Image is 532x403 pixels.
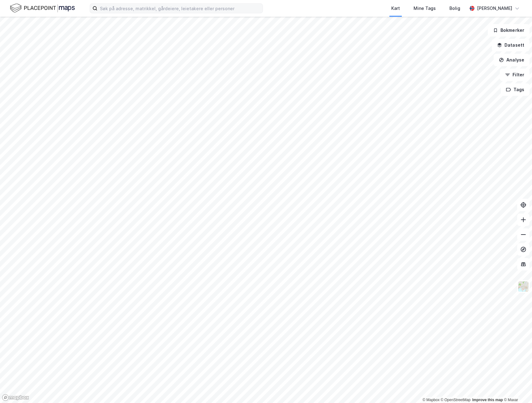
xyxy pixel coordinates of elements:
[414,5,436,12] div: Mine Tags
[488,24,530,36] button: Bokmerker
[449,5,460,12] div: Bolig
[391,5,400,12] div: Kart
[494,54,530,66] button: Analyse
[517,281,529,292] img: Z
[492,39,530,51] button: Datasett
[97,4,263,13] input: Søk på adresse, matrikkel, gårdeiere, leietakere eller personer
[501,83,530,96] button: Tags
[10,3,75,14] img: logo.f888ab2527a4732fd821a326f86c7f29.svg
[472,398,503,402] a: Improve this map
[477,5,512,12] div: [PERSON_NAME]
[500,69,530,81] button: Filter
[501,373,532,403] div: Kontrollprogram for chat
[501,373,532,403] iframe: Chat Widget
[423,398,440,402] a: Mapbox
[441,398,471,402] a: OpenStreetMap
[2,394,29,401] a: Mapbox homepage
